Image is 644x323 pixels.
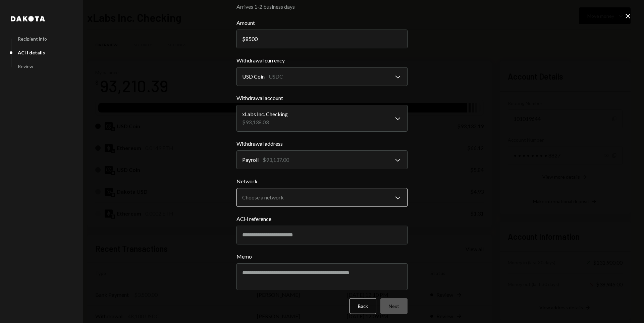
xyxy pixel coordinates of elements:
[236,56,408,64] label: Withdrawal currency
[18,63,33,69] div: Review
[236,188,408,207] button: Network
[236,67,408,86] button: Withdrawal currency
[236,252,408,261] label: Memo
[236,19,408,27] label: Amount
[236,177,408,185] label: Network
[263,156,289,164] div: $93,137.00
[18,36,47,42] div: Recipient info
[350,298,376,314] button: Back
[236,215,408,223] label: ACH reference
[236,105,408,132] button: Withdrawal account
[236,3,408,11] div: Arrives 1-2 business days
[236,94,408,102] label: Withdrawal account
[269,73,283,81] div: USDC
[242,36,246,42] div: $
[236,30,408,48] input: 0.00
[18,50,45,55] div: ACH details
[236,150,408,169] button: Withdrawal address
[236,140,408,148] label: Withdrawal address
